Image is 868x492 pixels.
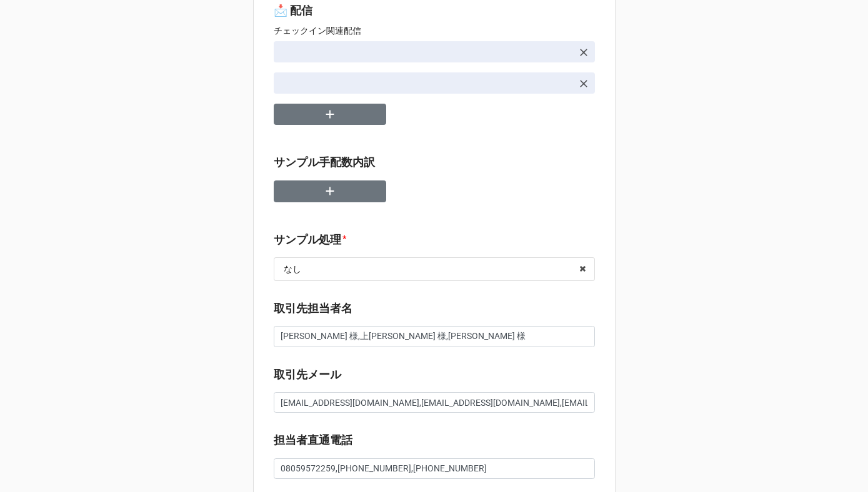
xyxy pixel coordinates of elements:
label: 📩 配信 [274,2,312,19]
label: サンプル処理 [274,231,341,248]
label: サンプル手配数内訳 [274,154,375,171]
label: 担当者直通電話 [274,431,352,449]
p: チェックイン関連配信 [274,24,595,37]
label: 取引先メール [274,366,341,383]
label: 取引先担当者名 [274,300,352,317]
div: なし [284,265,301,273]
